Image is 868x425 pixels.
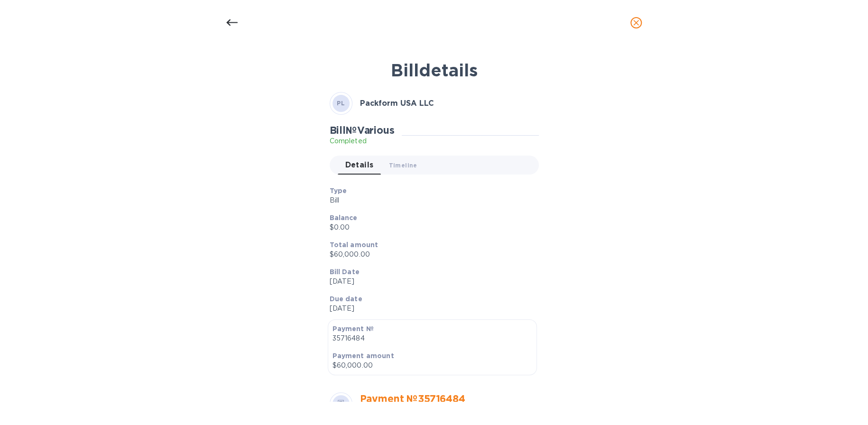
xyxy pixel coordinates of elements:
p: $0.00 [330,222,531,232]
b: Bill Date [330,268,360,276]
span: Timeline [389,160,417,170]
button: close [625,11,647,34]
b: Bill details [391,60,478,81]
p: $60,000.00 [332,360,532,370]
p: Completed [330,136,395,146]
span: Details [345,158,374,172]
p: 35716484 [332,333,532,343]
a: Payment № 35716484 [360,393,465,405]
b: Payment № [332,325,374,333]
b: Type [330,187,347,194]
h2: Bill № Various [330,124,395,136]
p: $60,000.00 [330,249,531,259]
b: Payment amount [332,352,394,360]
b: Due date [330,295,362,303]
b: Total amount [330,241,379,249]
p: Bill [330,195,531,205]
p: [DATE] [330,277,531,286]
p: [DATE] [330,304,531,314]
b: PL [337,100,345,107]
b: Balance [330,214,358,222]
b: Packform USA LLC [360,99,434,108]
